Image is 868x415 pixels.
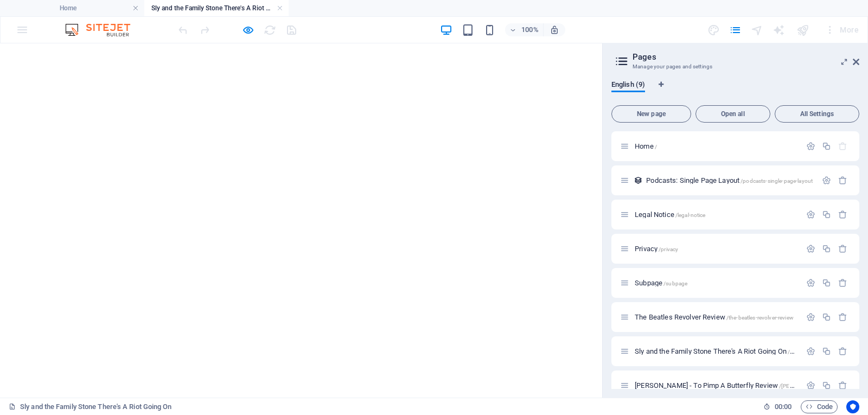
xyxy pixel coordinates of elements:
div: Duplicate [822,381,831,390]
h6: Session time [763,400,792,413]
span: Open all [700,111,765,117]
button: Open all [695,105,770,123]
div: Duplicate [822,278,831,288]
button: Usercentrics [846,400,859,413]
span: Code [806,400,833,413]
div: Remove [838,381,847,390]
a: Click to cancel selection. Double-click to open Pages [9,400,172,413]
span: 00 00 [775,400,792,413]
div: Legal Notice/legal-notice [631,211,801,218]
div: Subpage/subpage [631,279,801,286]
span: Click to open page [635,279,687,287]
button: Click here to leave preview mode and continue editing [241,23,254,36]
span: Click to open page [635,313,794,321]
div: This layout is used as a template for all items (e.g. a blog post) of this collection. The conten... [634,176,643,185]
div: Remove [838,176,847,185]
span: All Settings [780,111,854,117]
div: Settings [806,347,815,356]
span: /subpage [663,280,687,286]
div: Language Tabs [611,80,859,101]
h4: Sly and the Family Stone There's A Riot Going On [144,2,289,14]
h3: Manage your pages and settings [633,62,838,72]
h6: 100% [521,23,539,36]
span: Click to open page [635,142,657,150]
button: pages [729,23,742,36]
div: Settings [806,244,815,253]
div: Settings [806,312,815,322]
span: Click to open page [646,176,813,184]
div: Duplicate [822,347,831,356]
div: Settings [822,176,831,185]
div: Remove [838,312,847,322]
div: Settings [806,381,815,390]
div: Podcasts: Single Page Layout/podcasts-single-page-layout [643,177,816,184]
i: Pages (Ctrl+Alt+S) [729,24,742,36]
div: Remove [838,244,847,253]
span: English (9) [611,78,645,93]
div: Privacy/privacy [631,245,801,252]
div: Duplicate [822,210,831,219]
div: Settings [806,210,815,219]
div: Duplicate [822,142,831,151]
div: Sly and the Family Stone There's A Riot Going On/sly-and-the-family-stone-there-s-a-riot-going-on [631,348,801,355]
div: Remove [838,210,847,219]
div: Settings [806,142,815,151]
span: Click to open page [635,245,678,253]
span: New page [616,111,686,117]
h2: Pages [633,52,859,62]
div: Duplicate [822,244,831,253]
span: /legal-notice [675,212,706,218]
div: The startpage cannot be deleted [838,142,847,151]
span: /privacy [659,246,678,252]
div: The Beatles Revolver Review/the-beatles-revolver-review [631,314,801,321]
button: 100% [505,23,544,36]
div: Remove [838,347,847,356]
div: Home/ [631,143,801,150]
div: Duplicate [822,312,831,322]
span: /podcasts-single-page-layout [741,178,813,184]
span: / [655,144,657,150]
button: Code [801,400,838,413]
button: All Settings [775,105,859,123]
i: On resize automatically adjust zoom level to fit chosen device. [550,25,559,35]
button: New page [611,105,691,123]
div: [PERSON_NAME] - To Pimp A Butterfly Review/[PERSON_NAME]-to-pimp-a-butterfly-review [631,382,801,389]
span: : [782,403,784,411]
span: Click to open page [635,210,705,219]
div: Settings [806,278,815,288]
div: Remove [838,278,847,288]
img: Editor Logo [62,23,144,36]
span: /the-beatles-revolver-review [726,315,794,321]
